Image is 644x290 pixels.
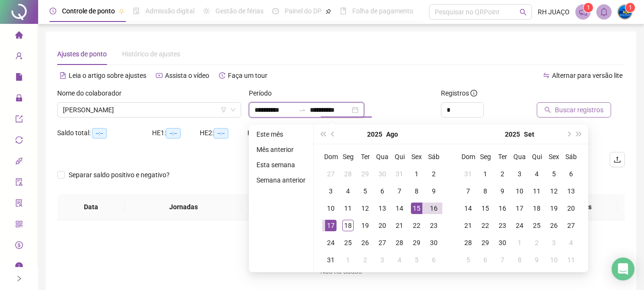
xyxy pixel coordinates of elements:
[394,237,405,248] div: 28
[69,72,146,79] span: Leia o artigo sobre ajustes
[545,200,562,217] td: 2025-09-19
[514,185,525,197] div: 10
[394,185,405,197] div: 7
[497,254,508,266] div: 7
[477,251,494,269] td: 2025-10-06
[480,220,491,231] div: 22
[328,125,338,144] button: prev-year
[528,183,545,200] td: 2025-09-11
[480,185,491,197] div: 8
[326,9,331,14] span: pushpin
[583,3,593,12] sup: 1
[618,5,632,19] img: 66582
[574,125,584,144] button: super-next-year
[514,254,525,266] div: 8
[562,251,580,269] td: 2025-10-11
[391,148,408,165] th: Qui
[411,185,422,197] div: 8
[441,88,477,98] span: Registros
[156,72,163,79] span: youtube
[374,183,391,200] td: 2025-08-06
[374,234,391,251] td: 2025-08-27
[545,217,562,234] td: 2025-09-26
[145,7,194,15] span: Admissão digital
[460,165,477,183] td: 2025-08-31
[538,7,570,17] span: RH JUAÇO
[63,103,235,117] span: LUCIO FLAVIO ROCHA DOS SANTOS
[15,90,23,109] span: lock
[322,217,339,234] td: 2025-08-17
[497,185,508,197] div: 9
[408,217,425,234] td: 2025-08-22
[357,234,374,251] td: 2025-08-26
[391,183,408,200] td: 2025-08-07
[339,183,357,200] td: 2025-08-04
[374,148,391,165] th: Qua
[359,220,371,231] div: 19
[322,251,339,269] td: 2025-08-31
[462,237,474,248] div: 28
[133,8,140,14] span: file-done
[165,72,209,79] span: Assista o vídeo
[548,237,560,248] div: 3
[425,251,442,269] td: 2025-09-06
[562,234,580,251] td: 2025-10-04
[460,148,477,165] th: Dom
[562,183,580,200] td: 2025-09-13
[477,165,494,183] td: 2025-09-01
[520,9,527,16] span: search
[428,237,440,248] div: 30
[69,266,613,277] div: Não há dados
[462,185,474,197] div: 7
[15,27,23,46] span: home
[514,237,525,248] div: 1
[298,106,306,114] span: swap-right
[339,217,357,234] td: 2025-08-18
[497,168,508,180] div: 2
[511,165,528,183] td: 2025-09-03
[555,105,603,115] span: Buscar registros
[357,165,374,183] td: 2025-07-29
[477,183,494,200] td: 2025-09-08
[342,220,354,231] div: 18
[125,194,242,220] th: Jornadas
[460,183,477,200] td: 2025-09-07
[528,234,545,251] td: 2025-10-02
[374,200,391,217] td: 2025-08-13
[565,237,577,248] div: 4
[514,203,525,214] div: 17
[408,148,425,165] th: Sex
[537,102,611,118] button: Buscar registros
[342,237,354,248] div: 25
[65,170,174,180] span: Separar saldo positivo e negativo?
[391,234,408,251] td: 2025-08-28
[374,217,391,234] td: 2025-08-20
[528,217,545,234] td: 2025-09-25
[377,237,388,248] div: 27
[480,203,491,214] div: 15
[477,217,494,234] td: 2025-09-22
[285,7,322,15] span: Painel do DP
[242,194,314,220] th: Entrada 1
[562,165,580,183] td: 2025-09-06
[219,72,225,79] span: history
[391,251,408,269] td: 2025-09-04
[394,168,405,180] div: 31
[531,220,542,231] div: 25
[411,237,422,248] div: 29
[359,168,371,180] div: 29
[411,203,422,214] div: 15
[62,7,115,15] span: Controle de ponto
[600,8,608,16] span: bell
[15,111,23,130] span: export
[317,125,328,144] button: super-prev-year
[587,4,590,11] span: 1
[497,220,508,231] div: 23
[531,237,542,248] div: 2
[563,125,573,144] button: next-year
[545,234,562,251] td: 2025-10-03
[531,168,542,180] div: 4
[215,7,264,15] span: Gestão de férias
[253,129,309,140] li: Este mês
[340,8,347,14] span: book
